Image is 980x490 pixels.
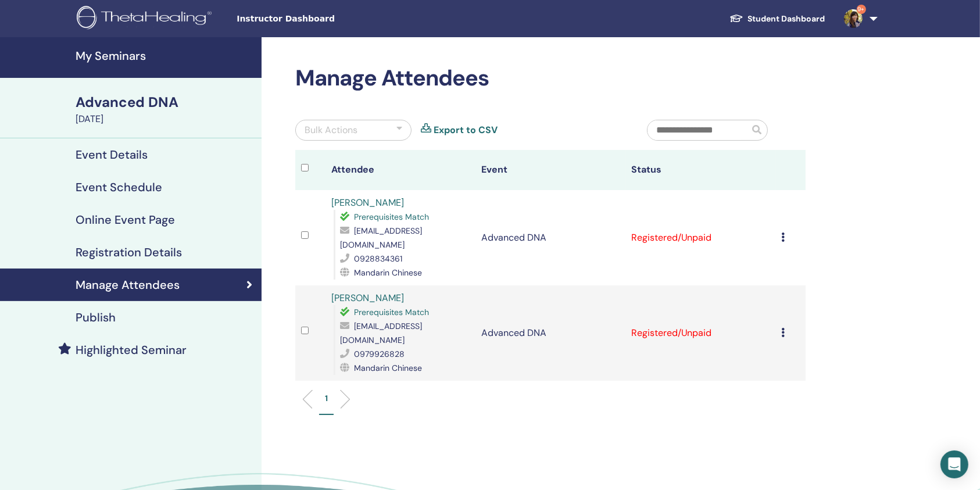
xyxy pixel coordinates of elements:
h4: My Seminars [76,49,255,63]
a: Advanced DNA[DATE] [69,92,262,126]
img: default.jpg [844,9,863,28]
span: 0979926828 [354,349,405,359]
span: Instructor Dashboard [237,13,411,25]
div: Bulk Actions [305,123,357,137]
a: [PERSON_NAME] [331,292,404,304]
th: Event [475,150,625,190]
span: [EMAIL_ADDRESS][DOMAIN_NAME] [340,226,422,250]
h4: Publish [76,310,116,324]
span: Mandarin Chinese [354,363,422,373]
h4: Manage Attendees [76,278,180,292]
span: [EMAIL_ADDRESS][DOMAIN_NAME] [340,321,422,345]
h4: Event Details [76,148,148,162]
td: Advanced DNA [475,285,625,381]
a: Student Dashboard [720,8,835,30]
span: Prerequisites Match [354,212,429,222]
span: 9+ [857,5,866,14]
span: Prerequisites Match [354,307,429,317]
h4: Online Event Page [76,213,175,227]
h4: Event Schedule [76,180,162,194]
div: Advanced DNA [76,92,255,112]
a: [PERSON_NAME] [331,196,404,209]
h2: Manage Attendees [295,65,806,92]
th: Attendee [326,150,475,190]
th: Status [625,150,775,190]
span: 0928834361 [354,253,402,264]
a: Export to CSV [434,123,498,137]
p: 1 [325,392,328,405]
img: graduation-cap-white.svg [729,13,743,23]
span: Mandarin Chinese [354,267,422,278]
h4: Highlighted Seminar [76,343,187,357]
img: logo.png [77,6,216,32]
h4: Registration Details [76,245,182,259]
div: Open Intercom Messenger [940,450,968,478]
td: Advanced DNA [475,190,625,285]
div: [DATE] [76,112,255,126]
